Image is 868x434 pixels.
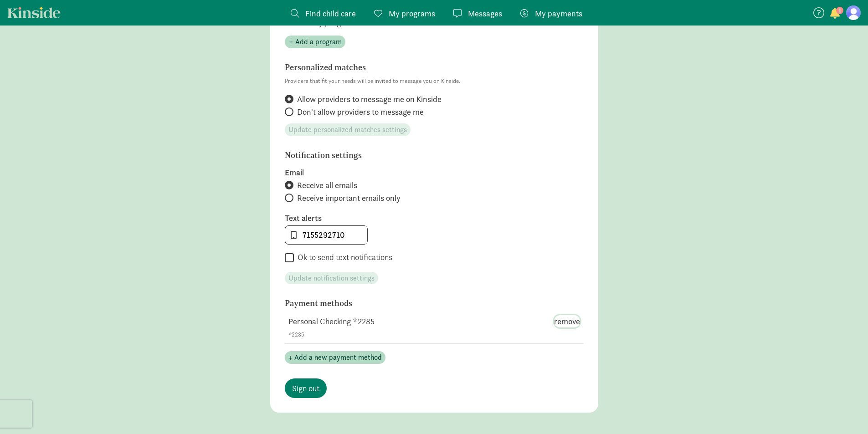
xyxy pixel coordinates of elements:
label: Email [285,167,584,178]
a: Kinside [7,7,61,18]
button: 1 [829,8,842,20]
h6: Personalized matches [285,63,535,72]
span: Messages [468,7,502,20]
span: Allow providers to message me on Kinside [297,94,442,105]
span: Receive important emails only [297,193,401,204]
button: Add a program [285,36,345,48]
span: My payments [535,7,582,20]
td: Personal Checking *2285 [285,311,538,344]
span: Update notification settings [288,273,375,284]
span: Sign out [292,382,319,394]
span: *2285 [288,331,304,338]
label: Text alerts [285,213,584,224]
a: Sign out [285,378,327,398]
button: + Add a new payment method [285,351,385,364]
span: Receive all emails [297,180,357,191]
button: Update notification settings [285,272,378,285]
h6: Notification settings [285,151,535,160]
button: Update personalized matches settings [285,123,411,136]
span: Don't allow providers to message me [297,107,424,117]
p: Providers that fit your needs will be invited to message you on Kinside. [285,76,584,87]
span: My programs [389,7,435,20]
span: Add a program [295,36,342,47]
h6: Payment methods [285,299,535,308]
span: Update personalized matches settings [288,124,407,135]
label: Ok to send text notifications [294,252,392,263]
span: 1 [836,7,843,14]
input: 555-555-5555 [285,226,367,244]
span: Find child care [305,7,356,20]
span: + Add a new payment method [288,352,382,363]
button: remove [554,315,580,327]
